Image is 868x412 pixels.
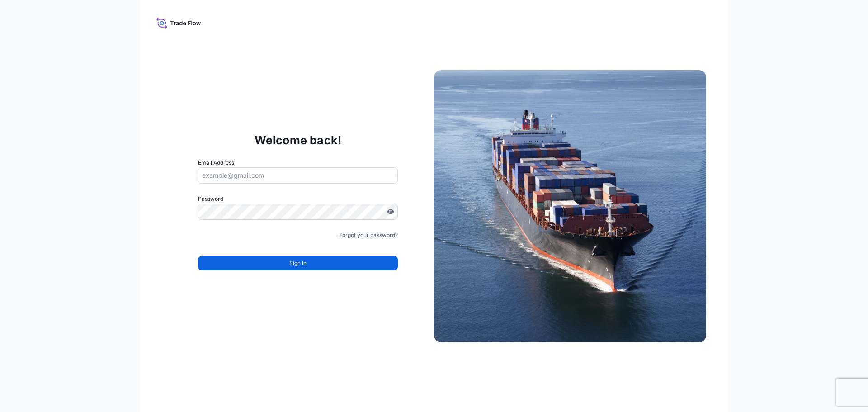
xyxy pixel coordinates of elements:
[198,158,234,167] label: Email Address
[255,133,342,147] p: Welcome back!
[387,208,394,215] button: Show password
[198,194,398,204] label: Password
[434,70,706,342] img: Ship illustration
[339,231,398,240] a: Forgot your password?
[198,256,398,270] button: Sign In
[198,167,398,184] input: example@gmail.com
[289,259,307,268] span: Sign In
